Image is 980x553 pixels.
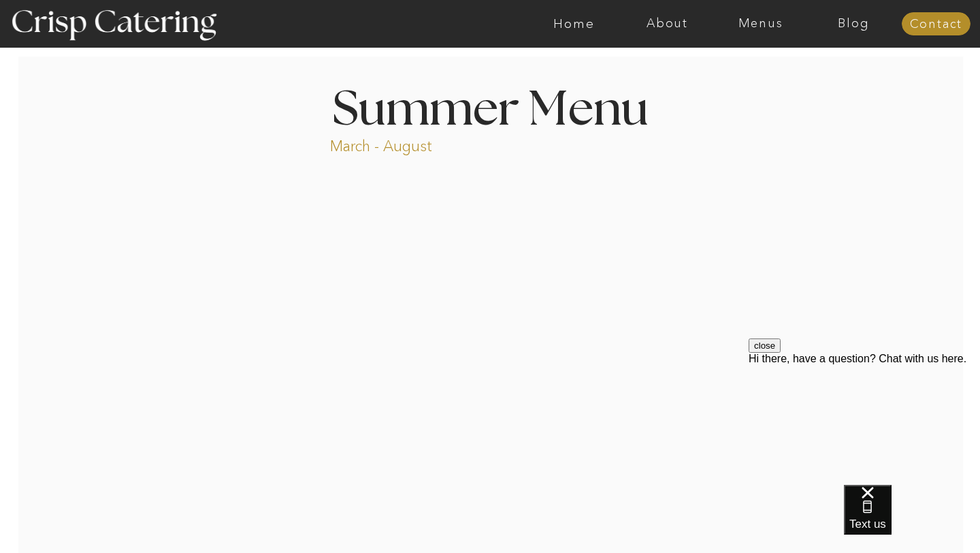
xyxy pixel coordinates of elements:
a: Blog [807,17,900,31]
p: March - August [330,136,517,152]
a: Home [527,17,621,31]
a: Contact [902,18,970,31]
a: Menus [714,17,807,31]
h1: Summer Menu [301,86,679,127]
iframe: podium webchat widget prompt [749,338,980,502]
iframe: podium webchat widget bubble [844,485,980,553]
a: About [621,17,714,31]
